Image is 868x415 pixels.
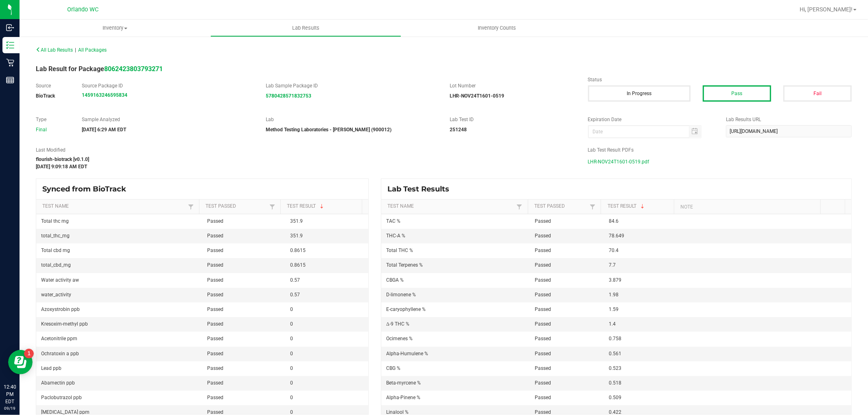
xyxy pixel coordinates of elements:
[535,409,551,415] span: Passed
[535,395,551,400] span: Passed
[41,409,90,415] span: [MEDICAL_DATA] ppm
[207,351,223,356] span: Passed
[514,202,524,212] a: Filter
[41,233,70,239] span: total_thc_mg
[535,321,551,327] span: Passed
[290,365,293,371] span: 0
[386,409,409,415] span: Linalool %
[290,292,300,298] span: 0.57
[290,262,306,268] span: 0.8615
[104,65,163,73] strong: 8062423803793271
[386,351,428,356] span: Alpha-Humulene %
[207,292,223,298] span: Passed
[588,85,691,102] button: In Progress
[588,76,852,83] label: Status
[290,248,306,253] span: 0.8615
[386,380,421,386] span: Beta-myrcene %
[41,336,77,341] span: Acetonitrile ppm
[386,277,404,283] span: CBGA %
[6,41,14,49] inline-svg: Inventory
[290,409,293,415] span: 0
[535,336,551,341] span: Passed
[535,365,551,371] span: Passed
[467,24,527,32] span: Inventory Counts
[41,277,79,283] span: Water activity aw
[609,380,621,386] span: 0.518
[41,306,80,312] span: Azoxystrobin ppb
[290,277,300,283] span: 0.57
[68,6,99,13] span: Orlando WC
[450,82,575,89] label: Lot Number
[535,306,551,312] span: Passed
[386,321,409,327] span: Δ-9 THC %
[290,351,293,356] span: 0
[36,146,576,154] label: Last Modified
[450,93,504,99] strong: LHR-NOV24T1601-0519
[36,82,70,89] label: Source
[588,156,649,168] span: LHR-NOV24T1601-0519.pdf
[674,200,820,214] th: Note
[82,92,127,98] a: 1459163246595834
[386,365,400,371] span: CBG %
[386,395,420,400] span: Alpha-Pinene %
[609,395,621,400] span: 0.509
[207,248,223,253] span: Passed
[41,395,82,400] span: Paclobutrazol ppb
[24,349,34,359] iframe: Resource center unread badge
[535,351,551,356] span: Passed
[75,47,76,53] span: |
[206,203,267,210] a: Test PassedSortable
[36,164,87,169] strong: [DATE] 9:09:18 AM EDT
[207,395,223,400] span: Passed
[266,93,311,99] a: 5780428571832753
[207,233,223,239] span: Passed
[609,248,619,253] span: 70.4
[535,233,551,239] span: Passed
[609,351,621,356] span: 0.561
[36,93,55,99] strong: BioTrack
[535,248,551,253] span: Passed
[41,380,75,386] span: Abamectin ppb
[609,321,616,327] span: 1.4
[800,6,853,13] span: Hi, [PERSON_NAME]!
[609,233,624,239] span: 78.649
[535,262,551,268] span: Passed
[186,202,196,212] a: Filter
[386,218,400,224] span: TAC %
[210,20,401,37] a: Lab Results
[386,292,416,298] span: D-limonene %
[207,409,223,415] span: Passed
[290,395,293,400] span: 0
[609,292,619,298] span: 1.98
[267,202,277,212] a: Filter
[20,20,210,37] a: Inventory
[588,146,852,154] label: Lab Test Result PDFs
[207,365,223,371] span: Passed
[41,321,88,327] span: Kresoxim-methyl ppb
[207,336,223,341] span: Passed
[41,218,69,224] span: Total thc mg
[401,20,592,37] a: Inventory Counts
[290,380,293,386] span: 0
[609,277,621,283] span: 3.879
[639,203,646,210] span: Sortable
[588,116,714,123] label: Expiration Date
[266,127,391,133] strong: Method Testing Laboratories - [PERSON_NAME] (900012)
[387,203,514,210] a: Test NameSortable
[386,262,423,268] span: Total Terpenes %
[20,24,210,32] span: Inventory
[8,350,33,374] iframe: Resource center
[609,336,621,341] span: 0.758
[36,116,70,123] label: Type
[535,218,551,224] span: Passed
[78,47,107,53] span: All Packages
[42,185,132,193] span: Synced from BioTrack
[41,248,70,253] span: Total cbd mg
[609,365,621,371] span: 0.523
[535,292,551,298] span: Passed
[450,127,467,133] strong: 251248
[207,306,223,312] span: Passed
